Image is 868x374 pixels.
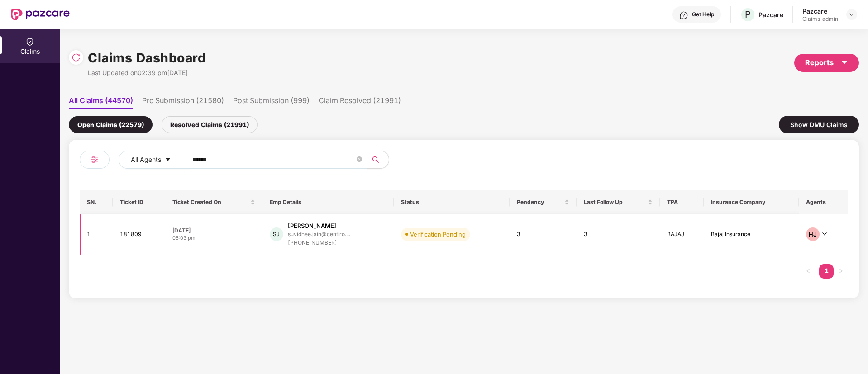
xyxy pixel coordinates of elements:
img: svg+xml;base64,PHN2ZyBpZD0iQ2xhaW0iIHhtbG5zPSJodHRwOi8vd3d3LnczLm9yZy8yMDAwL3N2ZyIgd2lkdGg9IjIwIi... [25,37,34,46]
th: Pendency [510,190,577,214]
div: Pazcare [758,10,783,19]
div: Get Help [692,11,714,18]
span: Ticket Created On [172,199,248,206]
span: Last Follow Up [584,199,646,206]
div: Pazcare [802,7,838,15]
span: Pendency [517,199,563,206]
th: Last Follow Up [577,190,660,214]
th: Agents [799,190,848,214]
div: Claims_admin [802,15,838,23]
span: P [745,9,751,20]
img: New Pazcare Logo [11,9,70,20]
img: svg+xml;base64,PHN2ZyBpZD0iRHJvcGRvd24tMzJ4MzIiIHhtbG5zPSJodHRwOi8vd3d3LnczLm9yZy8yMDAwL3N2ZyIgd2... [848,11,855,18]
span: close-circle [357,156,362,164]
span: close-circle [357,156,362,162]
th: Ticket Created On [165,190,262,214]
img: svg+xml;base64,PHN2ZyBpZD0iSGVscC0zMngzMiIgeG1sbnM9Imh0dHA6Ly93d3cudzMub3JnLzIwMDAvc3ZnIiB3aWR0aD... [679,11,688,20]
